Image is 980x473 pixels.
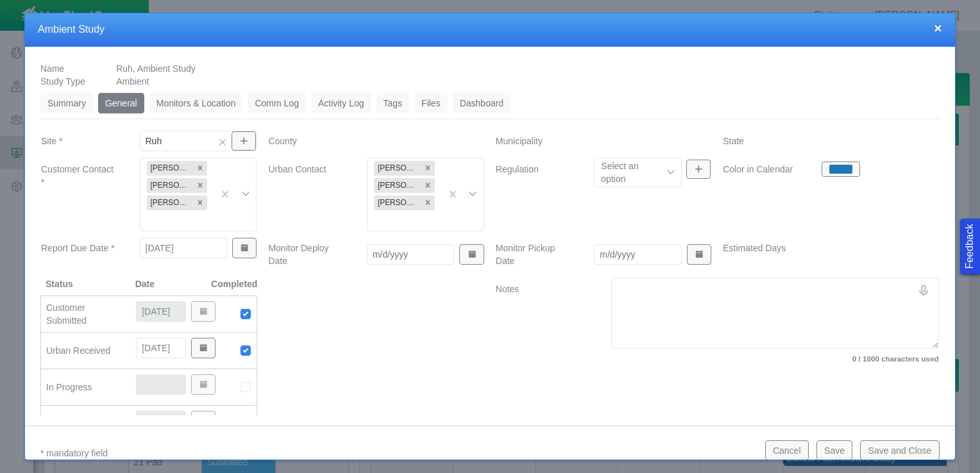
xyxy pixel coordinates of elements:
a: Dashboard [453,93,511,113]
label: Urban Contact [258,158,357,231]
span: Study Type [40,76,85,87]
a: General [98,93,144,113]
div: [PERSON_NAME] [374,195,421,210]
button: Save and Close [860,440,939,460]
label: Notes [486,278,602,368]
input: m/d/yyyy [140,238,228,258]
label: Regulation [486,158,584,187]
h4: Ambient Study [38,23,942,37]
span: Ambient [116,76,149,87]
label: Estimated Days [713,236,811,260]
a: Activity Log [311,93,371,113]
div: [PERSON_NAME] [147,178,194,193]
input: m/d/yyyy [136,338,186,358]
span: Status [46,279,73,289]
label: Color in Calendar [713,158,811,181]
button: Save [816,440,852,460]
a: Files [414,93,448,113]
img: UrbanGroupSolutionsTheme$USG_Images$unchecked.png [240,381,251,393]
input: m/d/yyyy [367,244,455,265]
div: Remove Brian Puckett [421,161,435,176]
span: Name [40,63,64,74]
span: Customer Submitted [46,303,87,326]
label: State [713,129,811,153]
div: [PERSON_NAME] [147,195,194,210]
span: Completed [211,278,257,290]
div: [PERSON_NAME] [374,178,421,193]
button: Show Date Picker [191,338,215,358]
div: [PERSON_NAME] [147,161,194,176]
label: Site * [31,129,130,153]
button: Clear selection [214,137,231,147]
button: Cancel [765,440,809,460]
label: County [258,129,357,153]
span: Date [135,279,155,289]
div: Select an option [601,160,655,185]
img: UrbanGroupSolutionsTheme$USG_Images$checked.png [240,345,251,356]
button: close [934,21,942,35]
div: Remove Gareth Svanda [421,178,435,193]
label: Report Due Date * [31,236,130,260]
label: Monitor Deploy Date [258,236,357,272]
div: Remove Stephen Miller [193,178,207,193]
div: Remove Mandy Ewing [193,195,207,210]
label: 0 / 1000 characters used [611,354,938,365]
p: * mandatory field [40,445,755,461]
span: Urban Received [46,345,110,356]
a: Summary [40,93,93,113]
label: Customer Contact * [31,158,130,231]
button: Show Date Picker [687,244,711,265]
a: Monitors & Location [149,93,243,113]
a: Comm Log [248,93,305,113]
button: Show Date Picker [232,238,257,258]
label: Monitor Pickup Date [486,236,584,272]
div: [PERSON_NAME] [374,161,421,176]
input: m/d/yyyy [594,244,682,265]
span: Ruh, Ambient Study [116,63,196,74]
a: Tags [376,93,410,113]
div: Remove Ben Landon [421,195,435,210]
img: UrbanGroupSolutionsTheme$USG_Images$checked.png [240,308,251,320]
label: Municipality [486,129,584,153]
button: Show Date Picker [459,244,484,265]
div: Remove Jeff Annable [193,161,207,176]
span: In Progress [46,382,92,392]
